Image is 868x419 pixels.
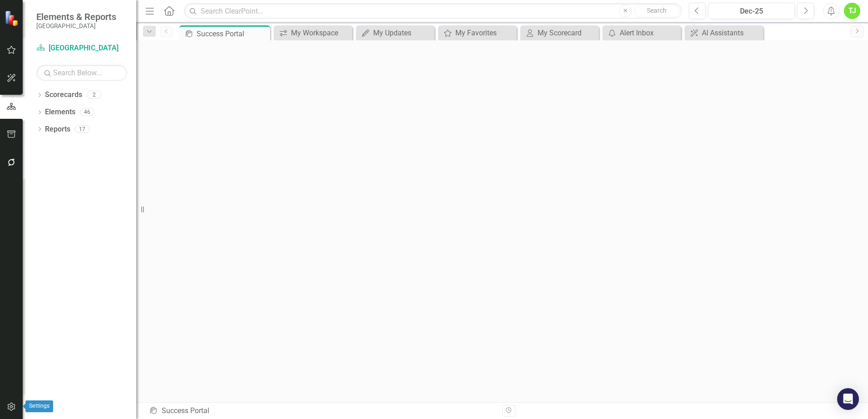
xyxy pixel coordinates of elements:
a: My Workspace [276,27,350,39]
a: Reports [45,124,70,135]
button: Search [634,5,680,17]
a: Scorecards [45,90,82,100]
iframe: Success Portal [136,40,868,402]
div: Open Intercom Messenger [837,388,859,410]
input: Search ClearPoint... [184,3,682,19]
a: Elements [45,107,75,117]
a: Alert Inbox [605,27,679,39]
div: 2 [87,91,101,99]
img: ClearPoint Strategy [4,10,21,27]
small: [GEOGRAPHIC_DATA] [36,22,116,29]
a: [GEOGRAPHIC_DATA] [36,43,127,54]
input: Search Below... [36,65,127,81]
div: Settings [25,400,53,412]
div: My Updates [373,27,432,39]
div: My Favorites [455,27,514,39]
a: My Favorites [440,27,514,39]
button: TJ [844,3,860,19]
div: Success Portal [197,28,268,39]
a: AI Assistants [687,27,761,39]
div: 17 [75,125,89,133]
div: AI Assistants [702,27,761,39]
span: Search [647,7,666,14]
span: Elements & Reports [36,11,116,22]
div: Dec-25 [711,6,792,17]
div: Alert Inbox [620,27,679,39]
button: Dec-25 [708,3,795,19]
div: Success Portal [149,406,495,416]
a: My Scorecard [523,27,597,39]
a: My Updates [358,27,432,39]
div: 46 [80,108,94,116]
div: My Workspace [291,27,350,39]
div: My Scorecard [538,27,597,39]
